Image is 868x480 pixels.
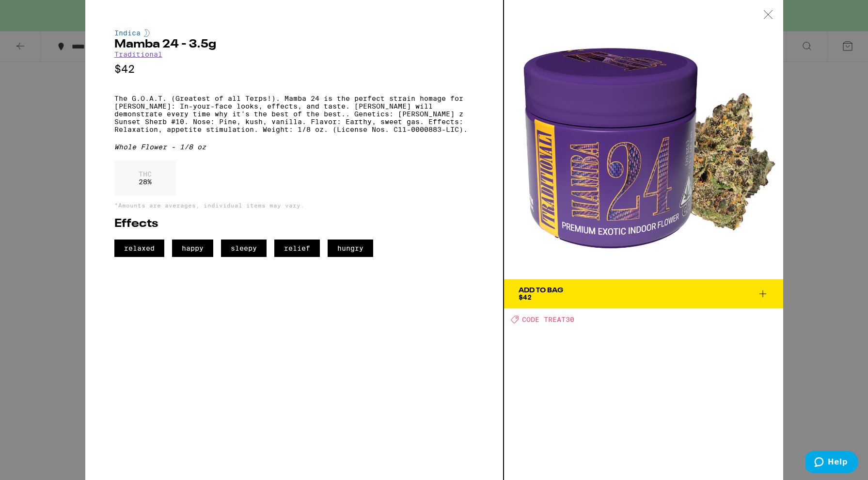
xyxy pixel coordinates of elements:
[221,240,267,257] span: sleepy
[114,39,474,50] h2: Mamba 24 - 3.5g
[144,29,150,37] img: indicaColor.svg
[114,50,162,58] a: Traditional
[114,160,176,195] div: 28 %
[114,29,474,37] div: Indica
[114,63,474,75] p: $42
[139,170,152,178] p: THC
[114,202,474,208] p: *Amounts are averages, individual items may vary.
[805,451,858,475] iframe: Opens a widget where you can find more information
[114,95,474,133] p: The G.O.A.T. (Greatest of all Terps!). Mamba 24 is the perfect strain homage for [PERSON_NAME]: I...
[504,279,783,308] button: Add To Bag$42
[522,316,574,323] span: CODE TREAT30
[519,287,563,294] div: Add To Bag
[328,240,373,257] span: hungry
[114,218,474,230] h2: Effects
[519,293,532,301] span: $42
[172,240,213,257] span: happy
[274,240,320,257] span: relief
[114,143,474,151] div: Whole Flower - 1/8 oz
[114,240,164,257] span: relaxed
